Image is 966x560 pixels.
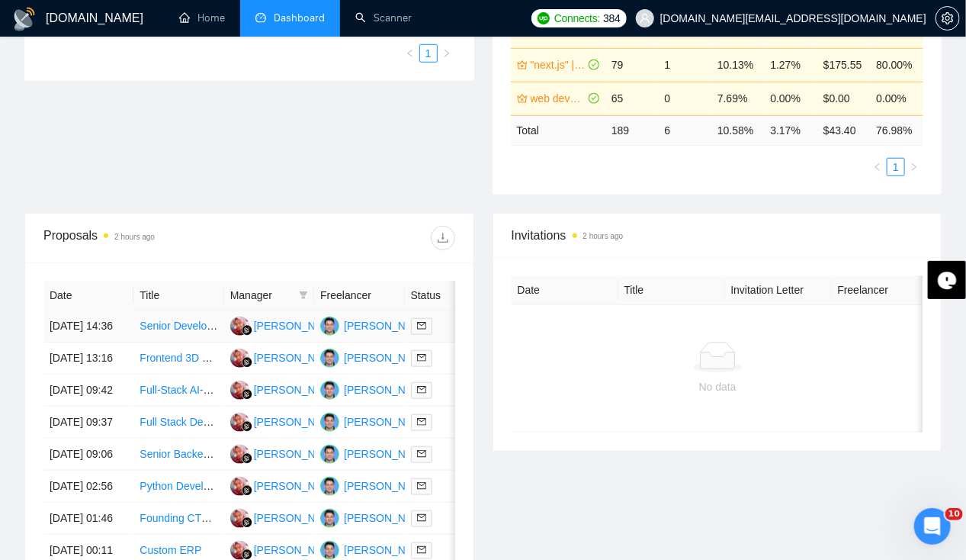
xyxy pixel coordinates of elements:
span: check-circle [589,93,599,104]
div: [PERSON_NAME] [254,381,342,398]
a: DP[PERSON_NAME] [230,543,342,555]
th: Freelancer [832,275,939,305]
td: 80.00% [870,48,923,82]
td: 79 [605,48,658,82]
td: 7.69% [711,82,764,115]
td: 10.13% [711,48,764,82]
img: gigradar-bm.png [242,517,252,528]
a: DP[PERSON_NAME] [230,511,342,523]
a: AR[PERSON_NAME] [320,383,432,395]
td: $ 43.40 [817,115,870,145]
a: DP[PERSON_NAME] [230,383,342,395]
a: AR[PERSON_NAME] [320,511,432,523]
span: filter [296,284,311,307]
a: Founding CTO / Head of Engineering [140,512,316,524]
th: Freelancer [314,281,404,311]
a: Python Developer with LangChain and LangGraph Expertise [140,480,425,492]
td: 6 [659,115,711,145]
img: gigradar-bm.png [242,485,252,496]
span: left [406,49,415,58]
td: 189 [605,115,658,145]
a: web developmnet [531,90,586,107]
th: Title [618,275,725,305]
button: download [431,226,455,250]
span: right [910,163,919,172]
td: [DATE] 02:56 [43,471,133,503]
span: left [873,163,882,172]
button: left [401,44,419,63]
img: logo [12,7,37,31]
li: Next Page [905,158,923,176]
div: [PERSON_NAME] [344,446,432,462]
button: right [905,158,923,176]
a: DP[PERSON_NAME] [230,479,342,491]
a: DP[PERSON_NAME] [230,351,342,363]
a: DP[PERSON_NAME] [230,447,342,459]
td: Python Developer with LangChain and LangGraph Expertise [133,471,223,503]
td: [DATE] 13:16 [43,343,133,375]
div: [PERSON_NAME] [254,446,342,462]
img: AR [320,349,339,368]
div: [PERSON_NAME] [344,510,432,526]
div: [PERSON_NAME] [344,414,432,430]
button: setting [936,6,960,31]
span: filter [299,291,308,300]
a: "next.js" | "next js [531,56,586,73]
a: DP[PERSON_NAME] [230,319,342,331]
span: mail [417,417,426,426]
a: Custom ERP [140,544,201,556]
img: DP [230,317,249,336]
th: Date [43,281,133,311]
img: upwork-logo.png [538,12,550,24]
span: dashboard [255,12,266,23]
a: AR[PERSON_NAME] [320,415,432,427]
li: Next Page [438,44,456,63]
div: [PERSON_NAME] [254,478,342,494]
th: Date [512,275,618,305]
div: [PERSON_NAME] [344,542,432,558]
a: AR[PERSON_NAME] [320,351,432,363]
img: DP [230,381,249,400]
th: Manager [224,281,314,311]
span: check-circle [589,60,599,70]
span: download [432,232,454,244]
img: gigradar-bm.png [242,389,252,400]
td: Senior Backend Engineer (Node.js / NestJS/ TypeScript / AWS) [133,439,223,471]
td: 1 [659,48,711,82]
img: AR [320,317,339,336]
img: DP [230,413,249,432]
img: AR [320,541,339,560]
div: [PERSON_NAME] [344,381,432,398]
img: AR [320,445,339,464]
img: DP [230,445,249,464]
span: mail [417,385,426,394]
iframe: Intercom live chat [914,508,951,545]
img: gigradar-bm.png [242,421,252,432]
td: 76.98 % [870,115,923,145]
img: AR [320,381,339,400]
div: [PERSON_NAME] [344,317,432,334]
img: AR [320,477,339,496]
td: $175.55 [817,48,870,82]
td: 65 [605,82,658,115]
a: AR[PERSON_NAME] [320,319,432,331]
span: crown [517,60,528,70]
li: 1 [887,158,905,176]
a: Full-Stack AI-Powered Web Application with Chatbot Integration [140,384,440,396]
div: [PERSON_NAME] [254,542,342,558]
img: AR [320,509,339,528]
td: Full-Stack AI-Powered Web Application with Chatbot Integration [133,375,223,407]
a: Frontend 3D Developer (Three.js / WebGL) - Interactive Visualization Module [140,352,503,364]
span: 384 [603,10,620,27]
time: 2 hours ago [114,233,155,241]
span: Manager [230,287,293,304]
button: left [868,158,887,176]
td: 0 [659,82,711,115]
li: Previous Page [401,44,419,63]
td: [DATE] 09:37 [43,407,133,439]
time: 2 hours ago [583,232,624,240]
td: 0.00% [764,82,817,115]
div: [PERSON_NAME] [344,478,432,494]
td: 10.58 % [711,115,764,145]
span: mail [417,449,426,459]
